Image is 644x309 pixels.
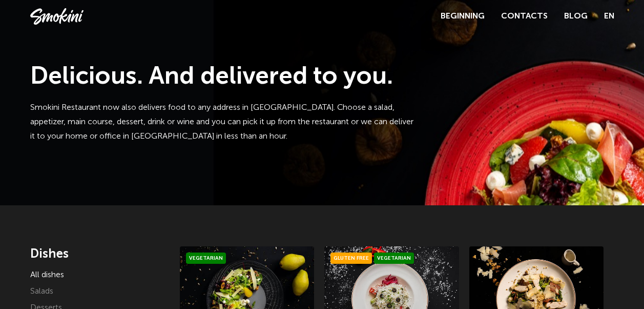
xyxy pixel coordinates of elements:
h1: Delicious. And delivered to you. [30,62,414,92]
a: Beginning [441,12,485,21]
span: Vegetarian [374,253,414,264]
a: All dishes [30,271,64,279]
a: EN [604,9,614,24]
span: Gluten Free [330,253,372,264]
p: Smokini Restaurant now also delivers food to any address in [GEOGRAPHIC_DATA]. Choose a salad, ap... [30,101,414,144]
a: Blog [564,12,588,21]
span: Vegetarian [186,253,226,264]
h4: Dishes [30,246,165,262]
a: Salads [30,287,53,296]
a: Contacts [501,12,548,21]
